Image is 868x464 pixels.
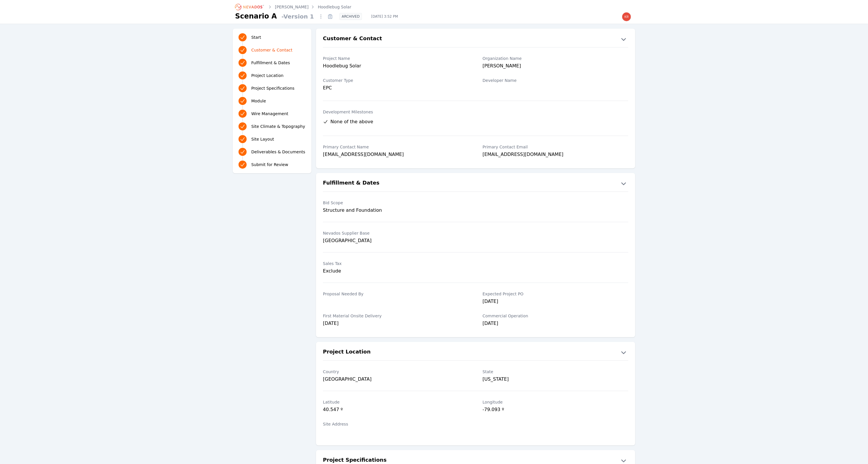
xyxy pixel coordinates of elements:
[323,313,469,319] label: First Material Onsite Delivery
[239,32,306,170] nav: Progress
[323,151,469,159] div: [EMAIL_ADDRESS][DOMAIN_NAME]
[483,399,628,405] label: Longitude
[323,406,469,414] div: 40.547 º
[323,376,469,383] div: [GEOGRAPHIC_DATA]
[251,124,305,129] span: Site Climate & Topography
[323,109,628,115] label: Development Milestones
[483,376,628,383] div: [US_STATE]
[251,149,305,155] span: Deliverables & Documents
[251,47,292,53] span: Customer & Contact
[323,230,469,236] label: Nevados Supplier Base
[367,14,403,19] span: [DATE] 3:52 PM
[483,298,628,306] div: [DATE]
[330,118,373,125] span: None of the above
[323,268,469,275] div: Exclude
[251,60,290,66] span: Fulfillment & Dates
[275,4,309,10] a: [PERSON_NAME]
[323,369,469,375] label: Country
[323,320,469,328] div: [DATE]
[339,13,362,20] div: ARCHIVED
[323,237,469,244] div: [GEOGRAPHIC_DATA]
[323,62,469,71] div: Hoodlebug Solar
[323,179,379,188] h2: Fulfillment & Dates
[279,12,316,21] span: - Version 1
[316,348,635,357] button: Project Location
[251,162,288,167] span: Submit for Review
[323,56,469,61] label: Project Name
[483,291,628,297] label: Expected Project PO
[251,98,266,104] span: Module
[251,85,295,91] span: Project Specifications
[323,291,469,297] label: Proposal Needed By
[323,399,469,405] label: Latitude
[323,84,469,91] div: EPC
[323,200,469,206] label: Bid Scope
[483,406,628,414] div: -79.093 º
[483,313,628,319] label: Commercial Operation
[483,320,628,328] div: [DATE]
[316,34,635,44] button: Customer & Contact
[483,78,628,83] label: Developer Name
[235,12,277,21] h1: Scenario A
[251,34,261,40] span: Start
[483,56,628,61] label: Organization Name
[323,261,469,266] label: Sales Tax
[316,179,635,188] button: Fulfillment & Dates
[483,151,628,159] div: [EMAIL_ADDRESS][DOMAIN_NAME]
[622,12,631,21] img: krunyan@boydjones.biz
[483,62,628,71] div: [PERSON_NAME]
[323,144,469,150] label: Primary Contact Name
[483,369,628,375] label: State
[323,78,469,83] label: Customer Type
[323,421,469,427] label: Site Address
[323,34,382,44] h2: Customer & Contact
[251,111,288,117] span: Wire Management
[251,73,284,78] span: Project Location
[318,4,351,10] a: Hoodlebug Solar
[323,348,371,357] h2: Project Location
[323,207,469,214] div: Structure and Foundation
[483,144,628,150] label: Primary Contact Email
[251,136,274,142] span: Site Layout
[235,2,351,12] nav: Breadcrumb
